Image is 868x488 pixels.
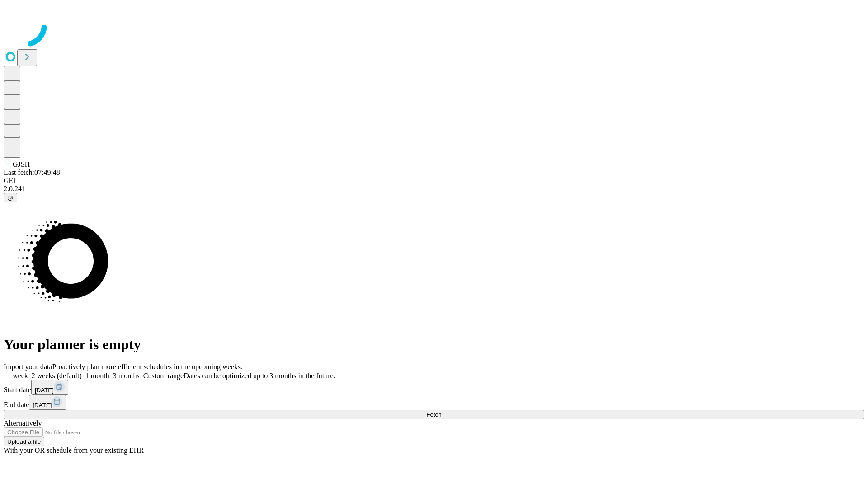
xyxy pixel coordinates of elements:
[4,185,864,193] div: 2.0.241
[35,387,54,394] span: [DATE]
[4,446,144,454] span: With your OR schedule from your existing EHR
[33,402,52,408] span: [DATE]
[4,410,864,419] button: Fetch
[426,411,441,418] span: Fetch
[13,160,30,168] span: GJSH
[52,363,242,371] span: Proactively plan more efficient schedules in the upcoming weeks.
[4,380,864,395] div: Start date
[29,395,66,410] button: [DATE]
[7,194,14,201] span: @
[4,419,42,427] span: Alternatively
[4,177,864,185] div: GEI
[85,372,109,380] span: 1 month
[113,372,140,380] span: 3 months
[4,363,52,371] span: Import your data
[32,372,82,380] span: 2 weeks (default)
[4,395,864,410] div: End date
[4,437,44,446] button: Upload a file
[143,372,184,380] span: Custom range
[31,380,68,395] button: [DATE]
[184,372,335,380] span: Dates can be optimized up to 3 months in the future.
[4,336,864,353] h1: Your planner is empty
[4,169,60,176] span: Last fetch: 07:49:48
[4,193,17,202] button: @
[7,372,28,380] span: 1 week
